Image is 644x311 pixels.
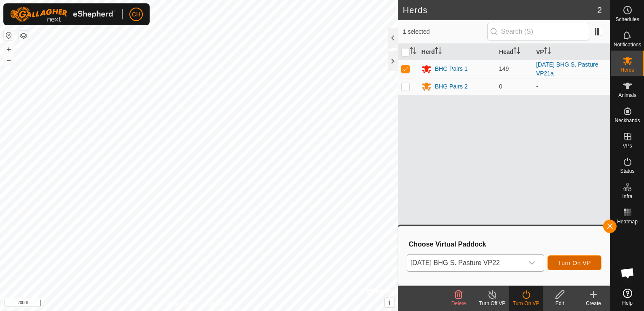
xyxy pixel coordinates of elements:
div: dropdown trigger [523,255,540,271]
span: CH [132,10,140,19]
button: Turn On VP [547,255,601,270]
span: 149 [499,65,509,72]
button: + [4,44,14,54]
th: Herd [418,44,496,60]
div: Turn Off VP [475,300,509,307]
span: 2025-09-03 BHG S. Pasture VP22 [407,255,523,271]
button: Reset Map [4,30,14,40]
button: Map Layers [19,31,29,41]
p-sorticon: Activate to sort [435,48,442,55]
h2: Herds [403,5,597,15]
td: - [533,78,610,95]
span: Status [620,169,634,174]
span: Delete [451,300,466,306]
span: 2 [597,4,602,16]
a: [DATE] BHG S. Pasture VP21a [536,61,598,77]
span: Help [622,300,633,306]
p-sorticon: Activate to sort [513,48,520,55]
h3: Choose Virtual Paddock [409,240,601,248]
span: Schedules [615,17,639,22]
span: Turn On VP [558,260,591,266]
div: Edit [543,300,577,307]
img: Gallagher Logo [10,7,115,22]
span: Animals [618,93,636,98]
p-sorticon: Activate to sort [544,48,551,55]
span: Infra [622,194,632,199]
a: Open chat [615,260,640,286]
div: Turn On VP [509,300,543,307]
a: Contact Us [207,300,232,308]
div: BHG Pairs 1 [435,64,468,73]
span: VPs [623,143,632,148]
span: Neckbands [614,118,640,123]
span: Heatmap [617,219,638,224]
input: Search (S) [487,23,589,40]
th: VP [533,44,610,60]
a: Privacy Policy [166,300,197,308]
button: – [4,55,14,65]
span: 0 [499,83,502,90]
div: BHG Pairs 2 [435,82,468,91]
span: i [389,299,390,306]
p-sorticon: Activate to sort [410,48,416,55]
span: Herds [620,67,634,72]
span: 1 selected [403,27,487,36]
span: Notifications [614,42,641,47]
div: Create [577,300,610,307]
a: Help [611,285,644,309]
button: i [385,298,394,307]
th: Head [496,44,533,60]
